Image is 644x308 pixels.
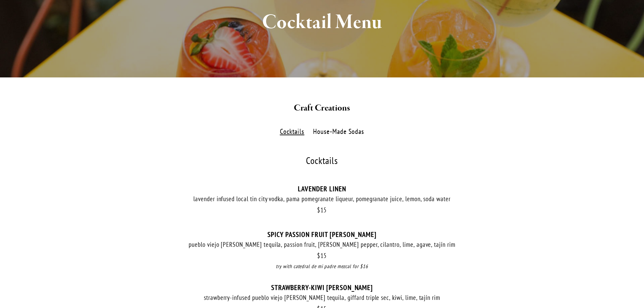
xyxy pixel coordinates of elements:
label: House-Made Sodas [310,127,368,137]
div: try with catedral de mi padre mezcal for $16 [113,263,532,270]
div: strawberry-infused pueblo viejo [PERSON_NAME] tequila, giffard triple sec, kiwi, lime, tajín rim [113,293,532,302]
h2: Craft Creations [125,101,519,115]
label: Cocktails [276,127,308,137]
div: 15 [113,252,532,260]
div: pueblo viejo [PERSON_NAME] tequila, passion fruit, [PERSON_NAME] pepper, cilantro, lime, agave, t... [113,240,532,249]
div: 15 [113,206,532,214]
div: Cocktails [113,156,532,166]
div: SPICY PASSION FRUIT [PERSON_NAME] [113,230,532,239]
span: $ [317,206,320,214]
span: $ [317,252,320,260]
div: STRAWBERRY-KIWI [PERSON_NAME] [113,283,532,292]
div: lavender infused local tin city vodka, pama pomegranate liqueur, pomegranate juice, lemon, soda w... [113,195,532,203]
h1: Cocktail Menu [125,11,519,33]
div: LAVENDER LINEN [113,185,532,193]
